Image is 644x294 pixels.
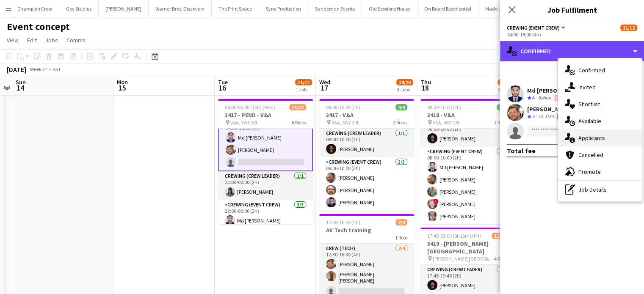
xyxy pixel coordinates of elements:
[434,199,439,204] span: !
[217,83,228,93] span: 16
[578,134,605,142] span: Applicants
[362,0,417,17] button: Old Sessions House
[24,35,40,46] a: Edit
[295,79,312,85] span: 11/12
[27,36,37,44] span: Edit
[420,111,515,119] h3: 3418 - V&A
[498,86,514,93] div: 2 Jobs
[497,104,509,110] span: 6/6
[59,0,99,17] button: Gee Studios
[289,104,306,110] span: 11/12
[527,87,582,94] div: Md [PERSON_NAME]
[318,83,330,93] span: 17
[212,0,259,17] button: The Print Space
[500,4,644,15] h3: Job Fulfilment
[332,119,359,126] span: V&A, SW7 2RL
[218,78,228,86] span: Tue
[420,265,515,294] app-card-role: Crewing (Crew Leader)1/117:45-19:45 (2h)[PERSON_NAME]
[225,104,275,110] span: 08:00-00:00 (16h) (Wed)
[419,83,431,93] span: 18
[259,0,308,17] button: Sync Production
[500,41,644,61] div: Confirmed
[420,99,515,224] app-job-card: 08:00-10:00 (2h)6/63418 - V&A V&A, SW7 2RL2 RolesCrewing (Crew Leader)1/108:00-10:00 (2h)[PERSON_...
[420,118,515,147] app-card-role: Crewing (Crew Leader)1/108:00-10:00 (2h)[PERSON_NAME]
[14,83,26,93] span: 14
[319,226,414,234] h3: AV Tech training
[553,94,567,102] div: Crew has different fees then in role
[494,256,509,262] span: 4 Roles
[427,104,462,110] span: 08:00-10:00 (2h)
[478,0,520,17] button: Made Up Ltd
[578,100,600,108] span: Shortlist
[28,66,49,72] span: Week 37
[7,36,19,44] span: View
[319,111,414,119] h3: 3417 - V&A
[218,99,313,224] app-job-card: 08:00-00:00 (16h) (Wed)11/123417 - PEND - V&A V&A, SW7 2RL6 Roles14:00-18:00 (4h)[PERSON_NAME]Cre...
[532,94,535,101] span: 4
[498,79,514,85] span: 18/19
[578,66,605,74] span: Confirmed
[7,65,26,74] div: [DATE]
[395,104,407,110] span: 4/4
[494,119,509,126] span: 2 Roles
[578,83,596,91] span: Invited
[420,147,515,225] app-card-role: Crewing (Event Crew)5/508:00-10:00 (2h)Md [PERSON_NAME][PERSON_NAME][PERSON_NAME]![PERSON_NAME][P...
[218,200,313,253] app-card-role: Crewing (Event Crew)3/322:00-00:00 (2h)Md [PERSON_NAME]
[149,0,212,17] button: Warner Bros. Discovery
[117,78,128,86] span: Mon
[308,0,362,17] button: Sandeman Events
[578,168,601,176] span: Promote
[397,86,413,93] div: 3 Jobs
[63,35,89,46] a: Comms
[319,99,414,211] app-job-card: 08:00-10:00 (2h)4/43417 - V&A V&A, SW7 2RL2 RolesCrewing (Crew Leader)1/108:00-10:00 (2h)[PERSON_...
[66,36,86,44] span: Comms
[218,171,313,200] app-card-role: Crewing (Crew Leader)1/122:00-00:00 (2h)[PERSON_NAME]
[532,113,535,119] span: 5
[558,181,642,198] div: Job Details
[116,83,128,93] span: 15
[319,78,330,86] span: Wed
[395,219,407,225] span: 2/4
[326,104,360,110] span: 08:00-10:00 (2h)
[433,119,461,126] span: V&A, SW7 2RL
[620,25,637,31] span: 11/12
[296,86,312,93] div: 1 Job
[507,25,560,31] span: Crewing (Event Crew)
[326,219,360,225] span: 12:30-16:30 (4h)
[417,0,478,17] button: On Board Experiential
[230,119,258,126] span: V&A, SW7 2RL
[536,94,553,102] div: 8.4km
[556,113,570,120] div: Crew has different fees then in role
[578,117,601,125] span: Available
[536,113,556,120] div: 14.1km
[42,35,61,46] a: Jobs
[507,146,536,155] div: Total fee
[555,95,566,101] span: Fee
[16,78,26,86] span: Sun
[3,35,22,46] a: View
[396,79,413,85] span: 18/20
[319,157,414,211] app-card-role: Crewing (Event Crew)3/308:00-10:00 (2h)[PERSON_NAME][PERSON_NAME][PERSON_NAME]
[11,0,59,17] button: Champion Crew
[527,105,572,113] div: [PERSON_NAME]
[45,36,58,44] span: Jobs
[218,116,313,171] app-card-role: Crewing (Event Crew)5A2/314:00-18:00 (4h)Md [PERSON_NAME][PERSON_NAME]
[7,20,70,33] h1: Event concept
[578,151,603,159] span: Cancelled
[99,0,149,17] button: [PERSON_NAME]
[420,240,515,255] h3: 3419 - [PERSON_NAME][GEOGRAPHIC_DATA]
[53,66,61,72] div: BST
[427,233,481,239] span: 17:45-03:00 (9h15m) (Fri)
[557,113,568,120] span: Fee
[292,119,306,126] span: 6 Roles
[319,129,414,157] app-card-role: Crewing (Crew Leader)1/108:00-10:00 (2h)[PERSON_NAME]
[218,111,313,119] h3: 3417 - PEND - V&A
[507,31,637,38] div: 14:00-18:00 (4h)
[420,78,431,86] span: Thu
[507,25,567,31] button: Crewing (Event Crew)
[433,256,494,262] span: [PERSON_NAME][GEOGRAPHIC_DATA]
[395,234,407,241] span: 1 Role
